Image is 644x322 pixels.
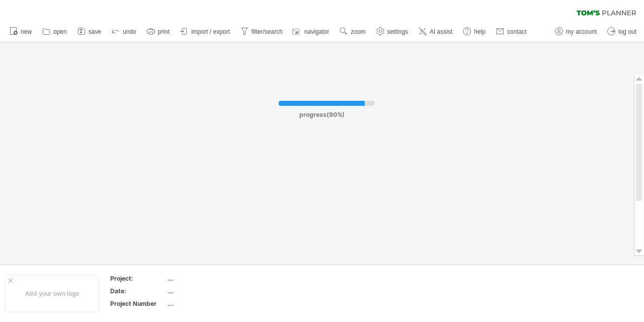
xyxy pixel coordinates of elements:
span: filter/search [252,28,283,35]
a: help [460,25,489,38]
div: Project Number [110,299,166,308]
a: AI assist [416,25,455,38]
a: my account [552,25,600,38]
a: new [7,25,35,38]
span: help [474,28,486,35]
span: import / export [191,28,230,35]
a: contact [494,25,530,38]
span: my account [566,28,597,35]
a: import / export [178,25,233,38]
span: AI assist [430,28,452,35]
a: log out [605,25,639,38]
a: navigator [291,25,332,38]
span: log out [618,28,636,35]
div: .... [168,287,252,295]
span: contact [507,28,527,35]
a: settings [374,25,411,38]
div: .... [168,274,252,283]
span: navigator [304,28,329,35]
a: save [75,25,104,38]
a: filter/search [238,25,286,38]
span: settings [387,28,408,35]
span: zoom [351,28,365,35]
div: Date: [110,287,166,295]
span: undo [123,28,136,35]
a: open [40,25,70,38]
span: save [89,28,101,35]
span: open [53,28,67,35]
div: Add your own logo [5,275,99,312]
a: undo [109,25,139,38]
span: print [158,28,170,35]
div: progress(90%) [238,106,406,118]
a: print [144,25,173,38]
a: zoom [337,25,368,38]
span: new [21,28,32,35]
div: Project: [110,274,166,283]
div: .... [168,299,252,308]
